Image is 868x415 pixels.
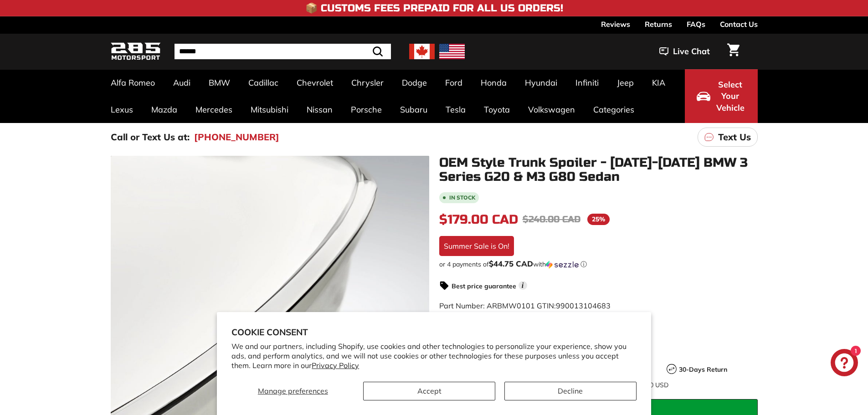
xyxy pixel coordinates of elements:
[439,301,611,310] span: Part Number: ARBMW0101 GTIN:
[436,69,472,96] a: Ford
[239,69,288,96] a: Cadillac
[720,16,758,32] a: Contact Us
[679,365,727,374] strong: 30-Days Return
[439,212,518,227] span: $179.00 CAD
[475,96,519,123] a: Toyota
[231,382,354,400] button: Manage preferences
[687,16,705,32] a: FAQs
[449,195,475,200] b: In stock
[643,69,674,96] a: KIA
[298,96,342,123] a: Nissan
[828,349,861,379] inbox-online-store-chat: Shopify online store chat
[587,214,610,225] span: 25%
[685,69,758,123] button: Select Your Vehicle
[142,96,186,123] a: Mazda
[241,96,298,123] a: Mitsubishi
[556,301,611,310] span: 990013104683
[437,96,475,123] a: Tesla
[200,69,239,96] a: BMW
[519,281,527,290] span: i
[504,382,637,400] button: Decline
[111,41,161,62] img: Logo_285_Motorsport_areodynamics_components
[342,96,391,123] a: Porsche
[523,214,580,225] span: $240.00 CAD
[164,69,200,96] a: Audi
[231,327,637,338] h2: Cookie consent
[519,96,584,123] a: Volkswagen
[342,69,393,96] a: Chrysler
[472,69,516,96] a: Honda
[673,46,710,57] span: Live Chat
[288,69,342,96] a: Chevrolet
[439,156,758,184] h1: OEM Style Trunk Spoiler - [DATE]-[DATE] BMW 3 Series G20 & M3 G80 Sedan
[715,79,746,114] span: Select Your Vehicle
[645,16,672,32] a: Returns
[363,382,495,400] button: Accept
[698,128,758,147] a: Text Us
[546,261,579,269] img: Sezzle
[489,259,533,268] span: $44.75 CAD
[102,69,164,96] a: Alfa Romeo
[516,69,566,96] a: Hyundai
[393,69,436,96] a: Dodge
[258,386,328,395] span: Manage preferences
[231,342,637,370] p: We and our partners, including Shopify, use cookies and other technologies to personalize your ex...
[608,69,643,96] a: Jeep
[566,69,608,96] a: Infiniti
[391,96,437,123] a: Subaru
[718,130,751,144] p: Text Us
[601,16,630,32] a: Reviews
[439,260,758,269] div: or 4 payments of with
[305,3,563,14] h4: 📦 Customs Fees Prepaid for All US Orders!
[584,96,643,123] a: Categories
[175,44,391,59] input: Search
[722,36,745,67] a: Cart
[439,260,758,269] div: or 4 payments of$44.75 CADwithSezzle Click to learn more about Sezzle
[102,96,142,123] a: Lexus
[111,130,190,144] p: Call or Text Us at:
[439,236,514,256] div: Summer Sale is On!
[194,130,279,144] a: [PHONE_NUMBER]
[312,361,359,370] a: Privacy Policy
[186,96,241,123] a: Mercedes
[452,282,516,290] strong: Best price guarantee
[647,40,722,63] button: Live Chat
